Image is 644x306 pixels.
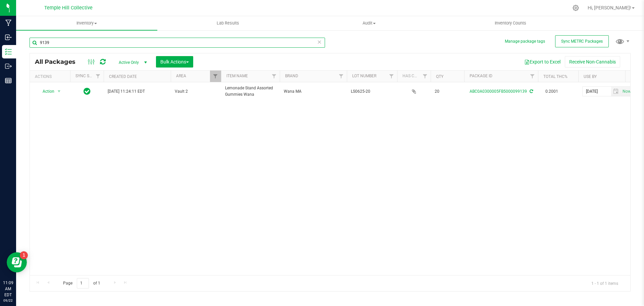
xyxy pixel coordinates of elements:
[5,63,12,70] inline-svg: Outbound
[5,19,12,26] inline-svg: Manufacturing
[486,20,535,26] span: Inventory Counts
[470,74,492,78] a: Package ID
[157,16,299,30] a: Lab Results
[160,59,189,64] span: Bulk Actions
[436,74,443,79] a: Qty
[299,20,439,26] span: Audit
[543,74,568,79] a: Total THC%
[156,56,193,68] button: Bulk Actions
[572,5,580,11] div: Manage settings
[285,74,298,78] a: Brand
[175,88,217,95] span: Vault 2
[542,87,561,96] span: 0.2001
[226,74,248,78] a: Item Name
[588,5,631,10] span: Hi, [PERSON_NAME]!
[37,87,55,96] span: Action
[611,87,621,96] span: select
[386,71,397,82] a: Filter
[77,278,89,289] input: 1
[109,74,137,79] a: Created Date
[440,16,581,30] a: Inventory Counts
[7,252,27,272] iframe: Resource center
[299,16,440,30] a: Audit
[35,58,82,65] span: All Packages
[55,87,63,96] span: select
[75,74,101,78] a: Sync Status
[317,38,322,46] span: Clear
[397,71,431,82] th: Has COA
[527,71,538,82] a: Filter
[3,280,13,298] p: 11:09 AM EDT
[470,89,527,94] a: ABC0A0300005FB5000099139
[35,74,67,79] div: Actions
[57,278,106,289] span: Page of 1
[352,74,376,78] a: Lot Number
[351,88,393,95] span: LS0625-20
[3,298,13,303] p: 09/22
[208,20,248,26] span: Lab Results
[505,39,545,44] button: Manage package tags
[176,74,186,78] a: Area
[561,39,603,44] span: Sync METRC Packages
[16,16,157,30] a: Inventory
[565,56,620,68] button: Receive Non-Cannabis
[621,87,632,96] span: select
[529,89,533,94] span: Sync from Compliance System
[44,5,93,11] span: Temple Hill Collective
[84,87,91,96] span: In Sync
[584,74,597,79] a: Use By
[93,71,104,82] a: Filter
[284,88,343,95] span: Wana MA
[269,71,280,82] a: Filter
[30,38,325,48] input: Search Package ID, Item Name, SKU, Lot or Part Number...
[108,88,145,95] span: [DATE] 11:24:11 EDT
[621,87,632,96] span: Set Current date
[5,34,12,41] inline-svg: Inbound
[520,56,565,68] button: Export to Excel
[16,20,157,26] span: Inventory
[586,278,624,288] span: 1 - 1 of 1 items
[420,71,431,82] a: Filter
[555,35,609,47] button: Sync METRC Packages
[225,85,276,98] span: Lemonade Stand Assorted Gummies Wana
[435,88,460,95] span: 20
[5,48,12,55] inline-svg: Inventory
[5,77,12,84] inline-svg: Reports
[336,71,347,82] a: Filter
[20,251,28,259] iframe: Resource center unread badge
[210,71,221,82] a: Filter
